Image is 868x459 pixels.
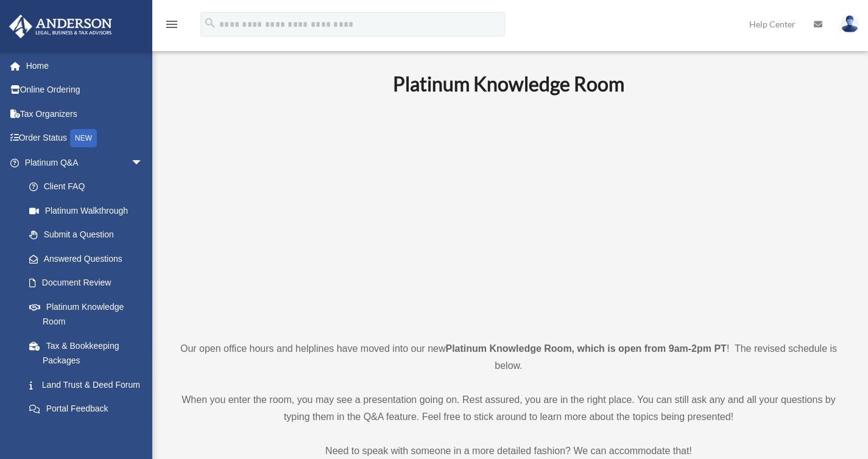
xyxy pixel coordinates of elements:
p: When you enter the room, you may see a presentation going on. Rest assured, you are in the right ... [174,391,844,426]
a: Platinum Walkthrough [17,198,161,223]
a: Order StatusNEW [9,126,161,151]
i: menu [164,17,179,32]
a: Client FAQ [17,175,161,199]
span: arrow_drop_down [131,150,155,175]
a: menu [164,21,179,32]
a: Home [9,54,161,78]
a: Tax Organizers [9,102,161,126]
a: Answered Questions [17,247,161,271]
a: Submit a Question [17,223,161,247]
img: Anderson Advisors Platinum Portal [5,15,116,38]
a: Portal Feedback [17,397,161,421]
b: Platinum Knowledge Room [393,72,624,96]
iframe: 231110_Toby_KnowledgeRoom [326,112,691,318]
a: Platinum Knowledge Room [17,295,155,334]
a: Tax & Bookkeeping Packages [17,334,161,373]
p: Our open office hours and helplines have moved into our new ! The revised schedule is below. [174,340,844,374]
i: search [203,16,217,30]
a: Document Review [17,271,161,295]
a: Online Ordering [9,78,161,102]
a: Land Trust & Deed Forum [17,373,161,397]
img: User Pic [841,15,859,33]
div: NEW [70,129,97,147]
a: Platinum Q&Aarrow_drop_down [9,150,161,175]
strong: Platinum Knowledge Room, which is open from 9am-2pm PT [446,343,727,354]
